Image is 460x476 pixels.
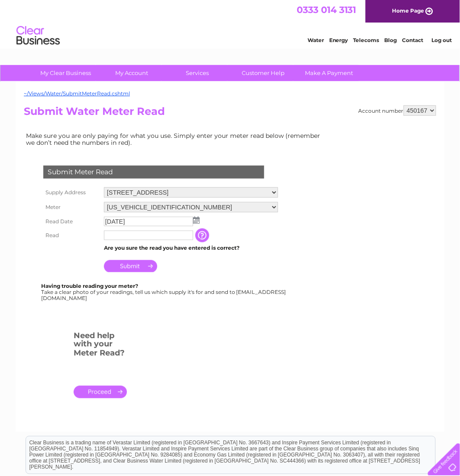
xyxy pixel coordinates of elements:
b: Having trouble reading your meter? [41,283,138,289]
h2: Submit Water Meter Read [24,105,436,122]
h3: Need help with your Meter Read? [74,329,127,362]
div: Submit Meter Read [43,166,264,179]
a: Telecoms [353,37,379,43]
a: . [74,386,127,398]
a: Energy [329,37,348,43]
td: Are you sure the read you have entered is correct? [102,242,280,254]
th: Supply Address [41,185,102,200]
a: My Account [96,65,168,81]
div: Take a clear photo of your readings, tell us which supply it's for and send to [EMAIL_ADDRESS][DO... [41,283,287,301]
th: Meter [41,200,102,215]
div: Account number [359,105,436,116]
a: Services [162,65,233,81]
a: My Clear Business [30,65,102,81]
a: Customer Help [228,65,299,81]
a: Blog [385,37,397,43]
th: Read Date [41,215,102,228]
a: 0333 014 3131 [297,4,356,15]
img: logo.png [16,23,60,49]
td: Make sure you are only paying for what you use. Simply enter your meter read below (remember we d... [24,130,327,148]
a: Log out [431,37,452,43]
input: Information [195,228,211,242]
a: Contact [402,37,424,43]
input: Submit [104,260,157,272]
a: Make A Payment [294,65,365,81]
div: Clear Business is a trading name of Verastar Limited (registered in [GEOGRAPHIC_DATA] No. 3667643... [26,5,435,42]
th: Read [41,228,102,242]
a: Water [308,37,324,43]
img: ... [193,217,200,224]
a: ~/Views/Water/SubmitMeterRead.cshtml [24,90,130,97]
